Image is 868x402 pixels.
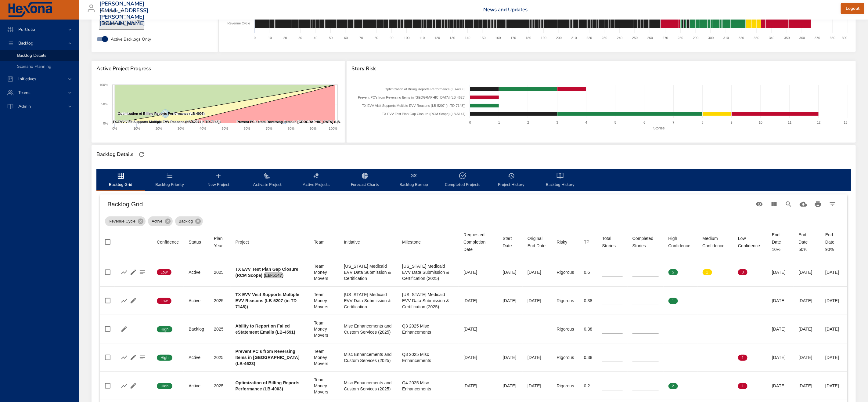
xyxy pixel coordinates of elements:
div: [DATE] [825,269,842,275]
div: Initiative [344,238,360,246]
span: Forecast Charts [344,172,386,188]
div: Sort [557,238,567,246]
span: 1 [738,355,747,360]
div: [DATE] [799,326,816,332]
text: 10 [268,36,272,40]
span: Status [189,238,204,246]
text: 250 [632,36,638,40]
text: 9 [731,121,733,124]
div: [DATE] [463,269,493,275]
div: 2025 [214,269,225,275]
div: Sort [738,235,762,249]
div: backlog-tab [96,169,851,191]
span: Total Stories [602,235,623,249]
div: 0.2 [584,383,592,389]
text: 280 [678,36,683,40]
div: Q3 2025 Misc Enhancements [402,351,454,364]
div: [DATE] [528,298,547,304]
text: 190 [541,36,546,40]
text: 120 [434,36,440,40]
span: 0 [703,355,712,360]
div: Sort [668,235,693,249]
div: Team Money Movers [314,292,334,310]
div: Misc Enhancements and Custom Services (2025) [344,351,392,364]
span: Active Backlogs Only [111,36,151,42]
span: Story Risk [351,66,851,72]
div: Misc Enhancements and Custom Services (2025) [344,323,392,335]
b: TX EVV Test Plan Gap Closure (RCM Scope) (LB-5147) [236,267,298,278]
text: 380 [830,36,835,40]
span: Medium Confidence [703,235,729,249]
span: High Confidence [668,235,693,249]
text: 90% [310,127,317,130]
button: Project Notes [138,268,147,277]
text: 50 [329,36,333,40]
span: 1 [738,383,747,389]
div: [DATE] [799,354,816,360]
text: 290 [693,36,699,40]
text: 160 [495,36,501,40]
span: Plan Year [214,235,225,249]
div: Sort [632,235,659,249]
div: Rigorous [557,383,574,389]
span: Backlog Priority [149,172,190,188]
text: 340 [769,36,775,40]
button: Show Burnup [120,268,129,277]
button: Show Burnup [120,353,129,362]
text: 7 [673,121,675,124]
span: Risky [557,238,574,246]
text: 60% [244,127,250,130]
div: TP [584,238,589,246]
button: Edit Project Details [129,268,138,277]
span: Activate Project [247,172,288,188]
div: Low Confidence [738,235,762,249]
div: Rigorous [557,354,574,360]
div: [DATE] [528,269,547,275]
span: 3 [738,270,747,275]
div: Active [189,269,204,275]
span: Active Projects [295,172,337,188]
div: 0.38 [584,326,592,332]
div: [DATE] [825,326,842,332]
button: Edit Project Details [129,381,138,390]
div: 0.38 [584,298,592,304]
text: 390 [842,36,848,40]
div: Table Toolbar [100,194,847,214]
div: [DATE] [772,354,789,360]
button: Edit Project Details [129,296,138,305]
div: [DATE] [799,269,816,275]
text: 4 [585,121,587,124]
div: Team Money Movers [314,263,334,281]
button: Refresh Page [137,150,146,159]
text: 300 [708,36,714,40]
button: Project Notes [138,353,147,362]
text: 100% [329,127,337,130]
text: 40% [200,127,206,130]
b: Prevent PC's from Reversing Items in [GEOGRAPHIC_DATA] (LB-4623) [236,349,300,366]
span: Low [157,270,171,275]
div: Sort [344,238,360,246]
div: [DATE] [463,326,493,332]
text: 80% [288,127,294,130]
text: 1 [498,121,500,124]
div: [DATE] [799,298,816,304]
div: 2025 [214,326,225,332]
span: Low [157,298,171,304]
span: Active [148,218,166,224]
text: 180 [526,36,531,40]
h6: Backlog Grid [107,199,752,209]
text: 320 [739,36,744,40]
div: Sort [402,238,421,246]
text: 100% [99,83,108,87]
div: Risky [557,238,567,246]
button: Edit Project Details [120,324,129,334]
div: [DATE] [503,354,518,360]
text: Prevent PC's from Reversing Items in [GEOGRAPHIC_DATA] (LB-4623) [237,120,350,124]
div: Project [236,238,249,246]
text: 70 [359,36,363,40]
button: Show Burnup [120,296,129,305]
b: Ability to Report on Failed eStatement Emails (LB-4591) [236,324,295,335]
span: Backlog History [539,172,581,188]
button: Edit Project Details [129,353,138,362]
span: Portfolio [13,27,40,32]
